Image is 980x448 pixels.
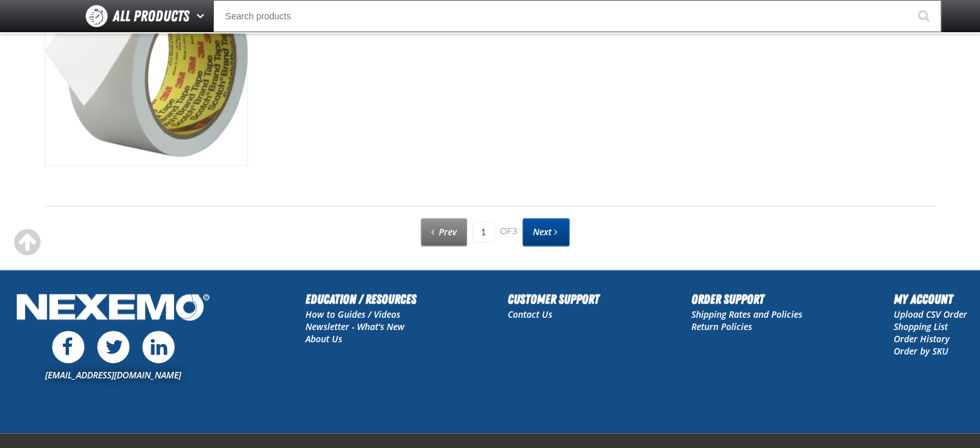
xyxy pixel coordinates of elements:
a: Contact Us [508,308,552,320]
a: Order by SKU [894,345,948,357]
a: How to Guides / Videos [305,308,400,320]
span: 3 [512,226,517,237]
a: [EMAIL_ADDRESS][DOMAIN_NAME] [45,369,181,381]
span: of [500,226,517,238]
a: Shopping List [894,320,948,333]
h2: Customer Support [508,289,599,309]
input: Current page number [472,222,495,242]
a: Order History [894,333,950,345]
a: Shipping Rates and Policies [691,308,802,320]
span: Next [533,226,552,238]
a: Next page [523,218,570,246]
div: Scroll to the top [13,228,41,257]
h2: Order Support [691,289,802,309]
span: All Products [113,5,189,28]
a: Upload CSV Order [894,308,967,320]
h2: Education / Resources [305,289,416,309]
img: Nexemo Logo [13,289,213,327]
a: Return Policies [691,320,752,333]
a: About Us [305,333,342,345]
h2: My Account [894,289,967,309]
a: Newsletter - What's New [305,320,405,333]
